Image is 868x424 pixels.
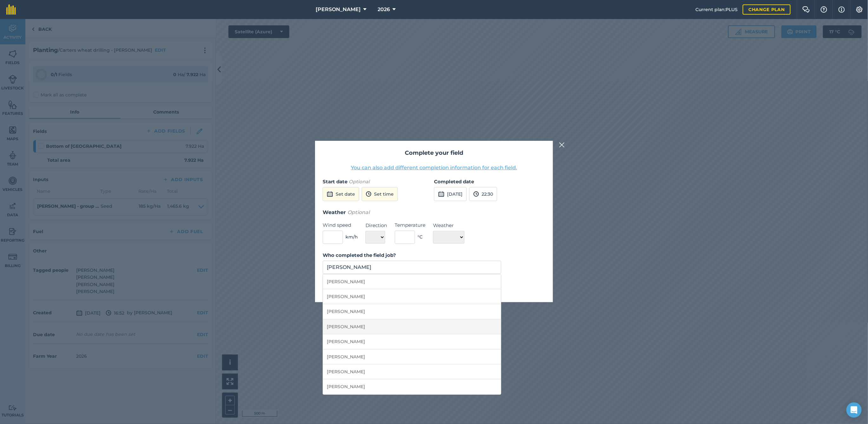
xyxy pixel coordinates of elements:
label: Weather [433,222,464,229]
img: svg+xml;base64,PHN2ZyB4bWxucz0iaHR0cDovL3d3dy53My5vcmcvMjAwMC9zdmciIHdpZHRoPSIxNyIgaGVpZ2h0PSIxNy... [838,6,845,13]
div: Open Intercom Messenger [846,402,862,418]
span: km/h [345,233,358,240]
li: [PERSON_NAME] [323,289,501,304]
button: 22:30 [469,187,497,201]
label: Direction [365,222,387,229]
em: Optional [349,179,370,185]
label: Wind speed [323,221,358,229]
strong: Completed date [434,179,474,185]
span: ° C [418,233,423,240]
em: Optional [347,209,370,215]
img: svg+xml;base64,PD94bWwgdmVyc2lvbj0iMS4wIiBlbmNvZGluZz0idXRmLTgiPz4KPCEtLSBHZW5lcmF0b3I6IEFkb2JlIE... [327,190,333,198]
img: svg+xml;base64,PD94bWwgdmVyc2lvbj0iMS4wIiBlbmNvZGluZz0idXRmLTgiPz4KPCEtLSBHZW5lcmF0b3I6IEFkb2JlIE... [438,190,444,198]
img: svg+xml;base64,PD94bWwgdmVyc2lvbj0iMS4wIiBlbmNvZGluZz0idXRmLTgiPz4KPCEtLSBHZW5lcmF0b3I6IEFkb2JlIE... [473,190,479,198]
span: 2026 [378,6,390,13]
img: fieldmargin Logo [6,4,16,15]
img: A question mark icon [820,6,828,13]
img: svg+xml;base64,PD94bWwgdmVyc2lvbj0iMS4wIiBlbmNvZGluZz0idXRmLTgiPz4KPCEtLSBHZW5lcmF0b3I6IEFkb2JlIE... [366,190,372,198]
h2: Complete your field [323,148,545,158]
img: Two speech bubbles overlapping with the left bubble in the forefront [802,6,810,13]
strong: Who completed the field job? [323,252,396,258]
span: [PERSON_NAME] [316,6,361,13]
strong: Start date [323,179,347,185]
h3: Weather [323,208,545,217]
label: Temperature [395,221,425,229]
button: Set time [362,187,398,201]
a: Change plan [743,4,791,15]
img: svg+xml;base64,PHN2ZyB4bWxucz0iaHR0cDovL3d3dy53My5vcmcvMjAwMC9zdmciIHdpZHRoPSIyMiIgaGVpZ2h0PSIzMC... [559,141,565,149]
button: You can also add different completion information for each field. [351,164,517,172]
button: Set date [323,187,359,201]
img: A cog icon [856,6,863,13]
li: [PERSON_NAME] [323,274,501,289]
button: [DATE] [434,187,467,201]
span: Current plan : PLUS [695,6,738,13]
